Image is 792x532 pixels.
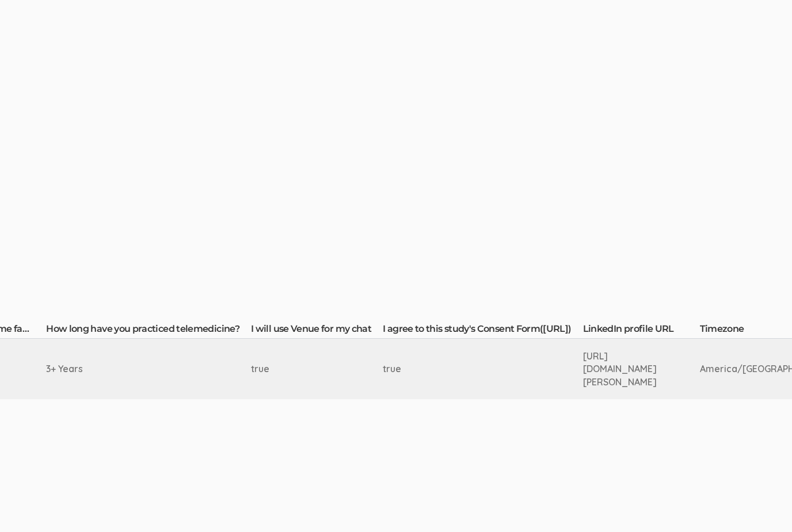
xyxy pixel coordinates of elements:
[46,323,251,339] th: How long have you practiced telemedicine?
[583,350,657,389] div: [URL][DOMAIN_NAME][PERSON_NAME]
[383,323,582,339] th: I agree to this study's Consent Form([URL])
[734,477,792,532] iframe: Chat Widget
[383,362,539,376] div: true
[251,362,340,376] div: true
[251,323,383,339] th: I will use Venue for my chat
[46,362,208,376] div: 3+ Years
[583,323,700,339] th: LinkedIn profile URL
